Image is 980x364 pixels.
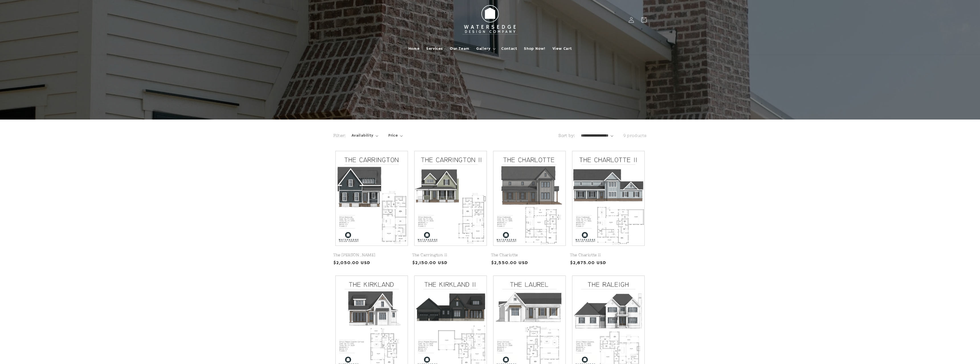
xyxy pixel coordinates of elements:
[412,253,489,258] a: The Carrington II
[426,46,443,51] span: Services
[552,46,572,51] span: View Cart
[459,2,521,38] img: Watersedge Design Co
[570,253,647,258] a: The Charlotte II
[333,253,410,258] a: The [PERSON_NAME]
[501,46,517,51] span: Contact
[524,46,545,51] span: Shop Now!
[558,133,575,138] label: Sort by:
[423,43,446,55] a: Services
[549,43,575,55] a: View Cart
[520,43,549,55] a: Shop Now!
[352,133,378,139] summary: Availability (0 selected)
[450,46,469,51] span: Our Team
[473,43,498,55] summary: Gallery
[333,133,346,139] h2: Filter:
[498,43,520,55] a: Contact
[352,133,373,139] span: Availability
[388,133,398,139] span: Price
[388,133,403,139] summary: Price
[446,43,473,55] a: Our Team
[491,253,568,258] a: The Charlotte
[405,43,423,55] a: Home
[623,133,647,138] span: 9 products
[476,46,490,51] span: Gallery
[408,46,419,51] span: Home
